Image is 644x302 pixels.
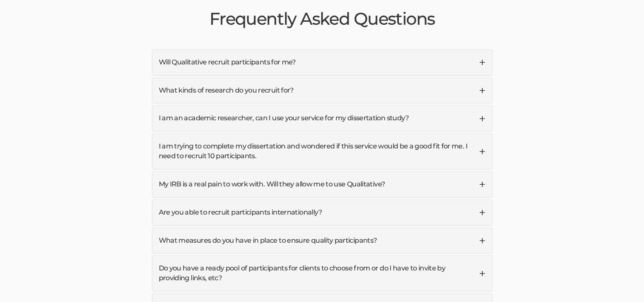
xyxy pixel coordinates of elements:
[152,9,492,28] h2: Frequently Asked Questions
[152,172,492,197] a: My IRB is a real pain to work with. Will they allow me to use Qualitative?
[152,256,492,291] a: Do you have a ready pool of participants for clients to choose from or do I have to invite by pro...
[152,50,492,75] a: Will Qualitative recruit participants for me?
[152,106,492,131] a: I am an academic researcher, can I use your service for my dissertation study?
[152,78,492,103] a: What kinds of research do you recruit for?
[152,228,492,253] a: What measures do you have in place to ensure quality participants?
[152,134,492,169] a: I am trying to complete my dissertation and wondered if this service would be a good fit for me. ...
[152,200,492,225] a: Are you able to recruit participants internationally?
